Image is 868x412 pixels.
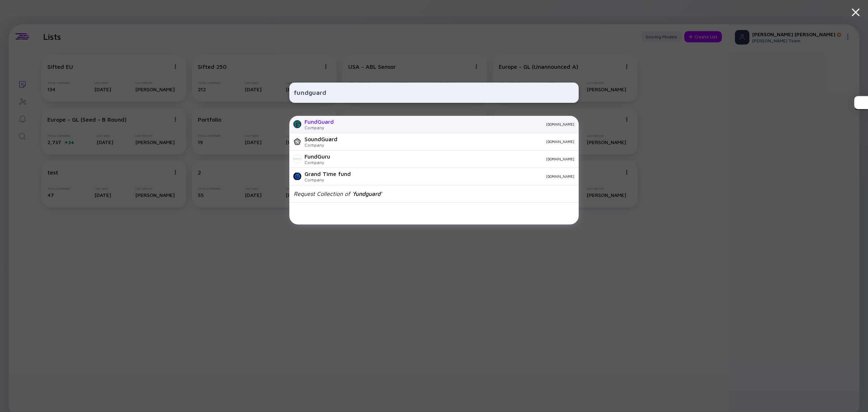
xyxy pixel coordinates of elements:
[357,174,574,178] div: [DOMAIN_NAME]
[305,125,334,130] div: Company
[305,136,337,142] div: SoundGuard
[294,190,382,197] div: Request Collection of ' '
[305,142,337,148] div: Company
[353,190,380,197] span: fundguard
[305,171,351,177] div: Grand Time fund
[305,177,351,182] div: Company
[343,139,574,144] div: [DOMAIN_NAME]
[294,86,574,99] input: Search Company or Investor...
[305,118,334,125] div: FundGuard
[305,160,330,165] div: Company
[340,122,574,126] div: [DOMAIN_NAME]
[305,153,330,160] div: FundGuru
[336,157,574,161] div: [DOMAIN_NAME]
